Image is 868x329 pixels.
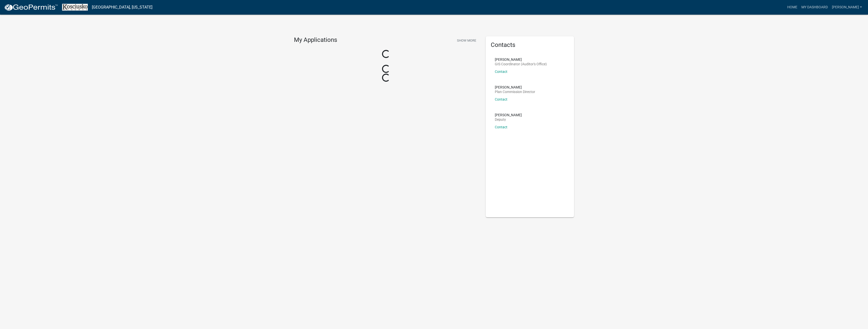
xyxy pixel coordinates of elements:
[495,62,547,66] p: GIS Coordinator (Auditor's Office)
[495,125,507,129] a: Contact
[495,97,507,101] a: Contact
[495,58,547,61] p: [PERSON_NAME]
[830,3,864,12] a: [PERSON_NAME]
[799,3,830,12] a: My Dashboard
[495,90,535,94] p: Plan Commission Director
[92,3,152,12] a: [GEOGRAPHIC_DATA], [US_STATE]
[495,85,535,89] p: [PERSON_NAME]
[495,70,507,74] a: Contact
[294,36,337,44] h4: My Applications
[785,3,799,12] a: Home
[62,4,88,11] img: Kosciusko County, Indiana
[495,118,522,121] p: Deputy
[495,113,522,117] p: [PERSON_NAME]
[491,41,569,49] h5: Contacts
[455,36,478,45] button: Show More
